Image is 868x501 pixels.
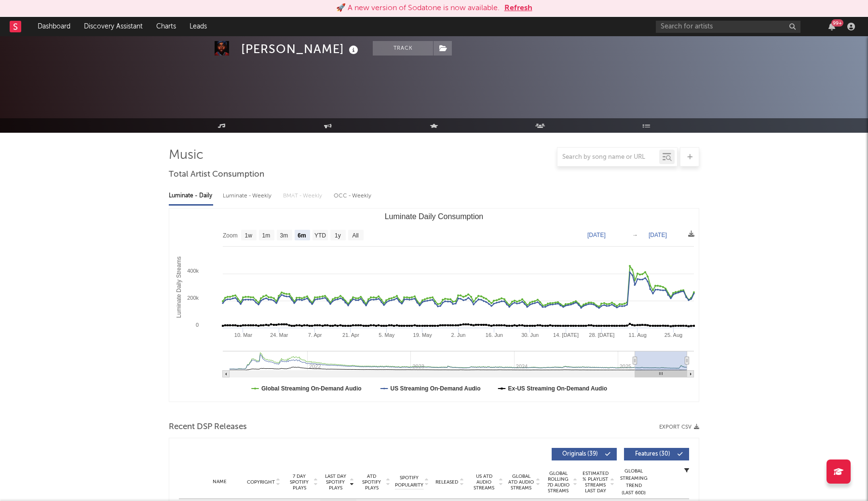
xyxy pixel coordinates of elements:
[828,23,835,30] button: 99+
[373,41,433,56] button: Track
[619,468,648,497] div: Global Streaming Trend (Last 60D)
[589,332,614,338] text: 28. [DATE]
[352,232,358,239] text: All
[280,232,288,239] text: 3m
[187,295,199,301] text: 200k
[342,332,359,338] text: 21. Apr
[176,256,182,318] text: Luminate Daily Streams
[413,332,433,338] text: 19. May
[149,17,183,36] a: Charts
[545,471,571,494] span: Global Rolling 7D Audio Streams
[323,473,348,491] span: Last Day Spotify Plays
[336,2,500,14] div: 🚀 A new version of Sodatone is now available.
[245,232,253,239] text: 1w
[659,424,699,430] button: Export CSV
[31,17,77,36] a: Dashboard
[286,473,312,491] span: 7 Day Spotify Plays
[508,473,534,491] span: Global ATD Audio Streams
[298,232,306,239] text: 6m
[451,332,466,338] text: 2. Jun
[649,232,667,238] text: [DATE]
[241,41,361,57] div: [PERSON_NAME]
[624,448,689,460] button: Features(30)
[308,332,322,338] text: 7. Apr
[183,17,214,36] a: Leads
[435,479,458,485] span: Released
[558,451,602,457] span: Originals ( 39 )
[385,212,484,221] text: Luminate Daily Consumption
[247,479,275,485] span: Copyright
[169,169,264,181] span: Total Artist Consumption
[270,332,288,338] text: 24. Mar
[486,332,503,338] text: 16. Jun
[552,448,617,460] button: Originals(39)
[508,385,608,392] text: Ex-US Streaming On-Demand Audio
[169,421,247,433] span: Recent DSP Releases
[395,474,423,489] span: Spotify Popularity
[169,188,213,204] div: Luminate - Daily
[831,19,843,27] div: 99 +
[521,332,539,338] text: 30. Jun
[223,232,238,239] text: Zoom
[334,188,372,204] div: OCC - Weekly
[471,473,497,491] span: US ATD Audio Streams
[198,478,241,486] div: Name
[196,322,199,328] text: 0
[665,332,682,338] text: 25. Aug
[187,268,199,274] text: 400k
[629,332,647,338] text: 11. Aug
[223,188,273,204] div: Luminate - Weekly
[359,473,384,491] span: ATD Spotify Plays
[314,232,326,239] text: YTD
[630,451,675,457] span: Features ( 30 )
[553,332,579,338] text: 14. [DATE]
[587,232,606,238] text: [DATE]
[632,232,638,238] text: →
[169,209,699,402] svg: Luminate Daily Consumption
[262,232,271,239] text: 1m
[379,332,395,338] text: 5. May
[234,332,253,338] text: 10. Mar
[582,471,609,494] span: Estimated % Playlist Streams Last Day
[391,385,481,392] text: US Streaming On-Demand Audio
[335,232,341,239] text: 1y
[504,2,532,14] button: Refresh
[261,385,362,392] text: Global Streaming On-Demand Audio
[77,17,149,36] a: Discovery Assistant
[656,21,800,33] input: Search for artists
[557,153,659,161] input: Search by song name or URL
